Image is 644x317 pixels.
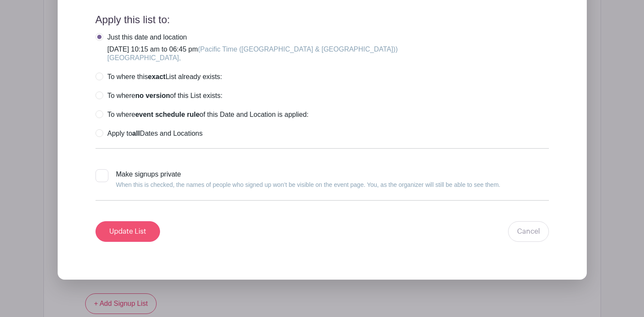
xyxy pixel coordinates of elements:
strong: event schedule rule [135,111,199,118]
strong: all [132,130,140,137]
div: Make signups private [116,169,500,190]
strong: exact [148,73,166,80]
strong: no version [135,92,170,99]
small: When this is checked, the names of people who signed up won’t be visible on the event page. You, ... [116,181,500,188]
label: Apply to Dates and Locations [96,129,203,138]
label: [DATE] 10:15 am to 06:45 pm [96,33,398,62]
span: (Pacific Time ([GEOGRAPHIC_DATA] & [GEOGRAPHIC_DATA])) [198,46,398,53]
label: To where this List already exists: [96,73,222,81]
div: [GEOGRAPHIC_DATA], [108,54,398,62]
a: Cancel [508,221,549,242]
label: To where of this Date and Location is applied: [96,110,309,119]
h4: Apply this list to: [96,14,549,26]
div: Just this date and location [108,33,398,42]
input: Update List [96,221,160,242]
label: To where of this List exists: [96,91,223,100]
